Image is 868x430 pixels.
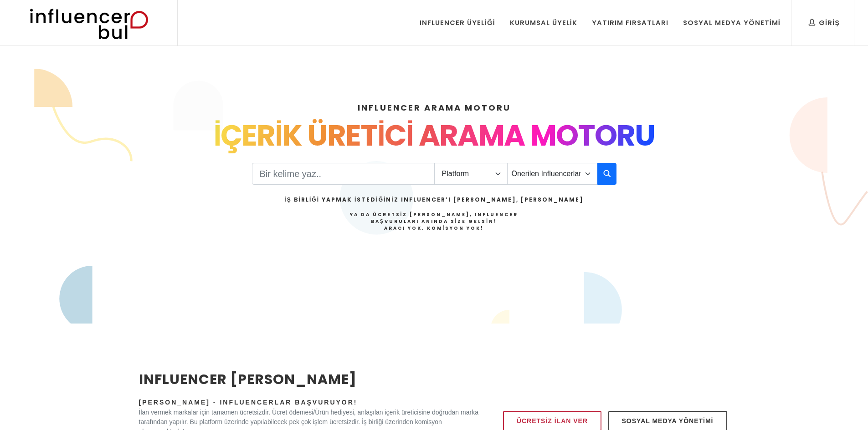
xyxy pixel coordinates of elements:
[139,101,729,114] h4: INFLUENCER ARAMA MOTORU
[139,114,729,157] div: İÇERİK ÜRETİCİ ARAMA MOTORU
[510,18,577,28] div: Kurumsal Üyelik
[384,225,484,232] strong: Aracı Yok, Komisyon Yok!
[139,369,479,390] h2: INFLUENCER [PERSON_NAME]
[809,18,840,28] div: Giriş
[139,399,358,406] span: [PERSON_NAME] - Influencerlar Başvuruyor!
[517,415,588,426] span: Ücretsiz İlan Ver
[284,196,583,204] h2: İş Birliği Yapmak İstediğiniz Influencer’ı [PERSON_NAME], [PERSON_NAME]
[284,211,583,232] h4: Ya da Ücretsiz [PERSON_NAME], Influencer Başvuruları Anında Size Gelsin!
[592,18,668,28] div: Yatırım Fırsatları
[420,18,495,28] div: Influencer Üyeliği
[683,18,781,28] div: Sosyal Medya Yönetimi
[622,415,714,426] span: Sosyal Medya Yönetimi
[252,163,435,185] input: Search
